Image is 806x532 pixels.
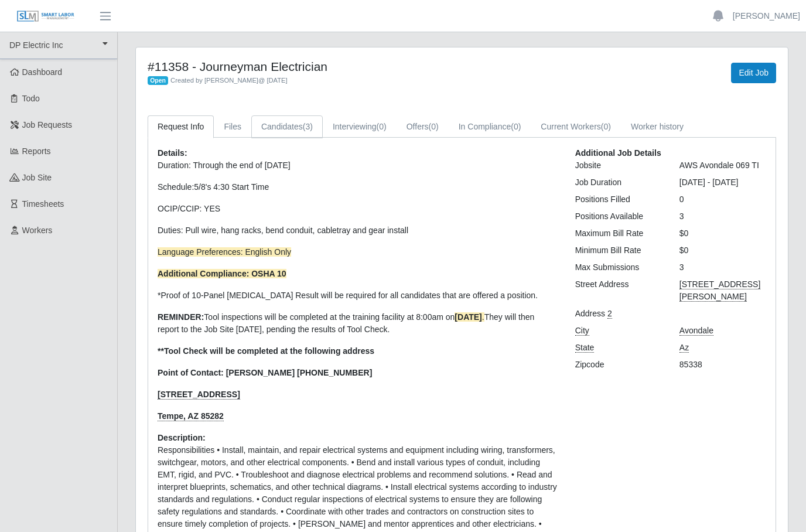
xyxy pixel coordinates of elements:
[158,224,558,237] p: Duties: P
[671,227,775,240] div: $0
[566,227,671,240] div: Maximum Bill Rate
[158,269,286,278] strong: Additional Compliance: OSHA 10
[158,346,374,356] strong: **Tool Check will be completed at the following address
[148,59,507,74] h4: #11358 - Journeyman Electrician
[191,226,408,235] span: ull wire, hang racks, bend conduit, cabletray and gear install
[511,122,521,131] span: (0)
[566,244,671,257] div: Minimum Bill Rate
[158,247,291,257] span: Language Preferences: English Only
[251,115,323,138] a: Candidates
[601,122,611,131] span: (0)
[22,226,53,235] span: Workers
[158,312,204,322] strong: REMINDER:
[671,193,775,206] div: 0
[377,122,387,131] span: (0)
[566,278,671,303] div: Street Address
[22,94,40,103] span: Todo
[671,359,775,371] div: 85338
[323,115,397,138] a: Interviewing
[158,148,187,158] b: Details:
[455,312,481,322] strong: [DATE]
[194,182,269,192] span: 5/8's 4:30 Start Time
[22,67,63,77] span: Dashboard
[158,311,558,336] p: Tool inspections will be completed at the training facility at 8:00am on They will then report to...
[731,63,776,83] a: Edit Job
[621,115,694,138] a: Worker history
[170,77,288,84] span: Created by [PERSON_NAME] @ [DATE]
[158,368,372,377] strong: Point of Contact: [PERSON_NAME] [PHONE_NUMBER]
[303,122,313,131] span: (3)
[158,433,206,442] b: Description:
[22,199,64,209] span: Timesheets
[397,115,449,138] a: Offers
[566,176,671,189] div: Job Duration
[679,161,759,170] span: AWS Avondale 069 TI
[671,176,775,189] div: [DATE] - [DATE]
[575,148,661,158] b: Additional Job Details
[566,308,671,320] div: Address
[429,122,439,131] span: (0)
[449,115,531,138] a: In Compliance
[733,10,800,22] a: [PERSON_NAME]
[566,210,671,223] div: Positions Available
[22,173,52,182] span: job site
[566,193,671,206] div: Positions Filled
[148,76,168,86] span: Open
[214,115,251,138] a: Files
[148,115,214,138] a: Request Info
[671,210,775,223] div: 3
[158,181,558,193] p: Schedule:
[22,120,73,129] span: Job Requests
[158,203,558,215] p: OCIP/CCIP: YES
[566,159,671,172] div: Jobsite
[531,115,621,138] a: Current Workers
[671,261,775,274] div: 3
[158,159,558,172] p: Duration: Through the end of [DATE]
[566,261,671,274] div: Max Submissions
[455,312,484,322] span: .
[158,289,558,302] p: *Proof of 10-Panel [MEDICAL_DATA] Result will be required for all candidates that are offered a p...
[16,10,75,23] img: SLM Logo
[671,244,775,257] div: $0
[566,359,671,371] div: Zipcode
[22,146,51,156] span: Reports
